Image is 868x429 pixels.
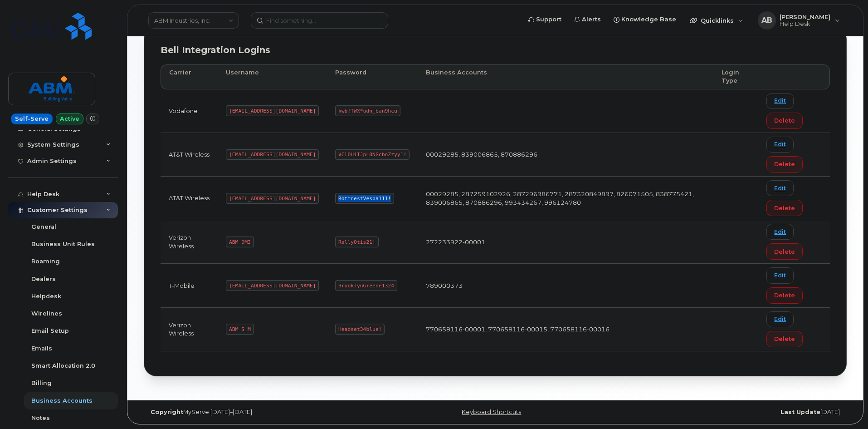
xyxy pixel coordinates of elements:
th: Login Type [713,64,758,89]
button: Delete [766,200,803,216]
a: Knowledge Base [607,10,683,29]
span: Delete [774,335,795,343]
span: Delete [774,247,795,256]
a: Edit [766,267,794,283]
td: T-Mobile [161,264,218,307]
strong: Last Update [780,409,820,415]
code: Headset34blue! [335,324,385,335]
code: [EMAIL_ADDRESS][DOMAIN_NAME] [226,149,319,160]
a: Edit [766,224,794,240]
code: VClOHiIJpL0NGcbnZzyy1! [335,149,410,160]
td: AT&T Wireless [161,133,218,177]
span: Knowledge Base [621,15,676,24]
td: AT&T Wireless [161,177,218,220]
span: Delete [774,291,795,300]
button: Delete [766,243,803,260]
code: ABM_S_M [226,324,254,335]
span: Delete [774,160,795,168]
span: [PERSON_NAME] [780,13,830,20]
a: Edit [766,93,794,109]
th: Username [218,64,327,89]
div: Bell Integration Logins [161,44,830,57]
code: kwb!TWX*udn_ban9hcu [335,105,400,116]
input: Find something... [251,12,388,29]
span: AB [761,15,772,26]
button: Delete [766,287,803,304]
span: Support [536,15,561,24]
span: Quicklinks [701,17,734,24]
a: Edit [766,311,794,327]
td: 00029285, 839006865, 870886296 [418,133,713,177]
code: RallyOtis21! [335,237,378,247]
span: Delete [774,204,795,212]
td: Verizon Wireless [161,308,218,351]
span: Help Desk [780,20,830,28]
th: Business Accounts [418,64,713,89]
code: [EMAIL_ADDRESS][DOMAIN_NAME] [226,105,319,116]
code: ABM_DMI [226,237,254,247]
span: Delete [774,116,795,125]
a: Edit [766,180,794,196]
td: 789000373 [418,264,713,307]
strong: Copyright [151,409,183,415]
a: Keyboard Shortcuts [462,409,521,415]
span: Alerts [582,15,601,24]
th: Carrier [161,64,218,89]
button: Delete [766,156,803,173]
a: Support [522,10,568,29]
div: [DATE] [612,409,847,416]
button: Delete [766,331,803,347]
td: 00029285, 287259102926, 287296986771, 287320849897, 826071505, 838775421, 839006865, 870886296, 9... [418,177,713,220]
td: 770658116-00001, 770658116-00015, 770658116-00016 [418,308,713,351]
code: [EMAIL_ADDRESS][DOMAIN_NAME] [226,280,319,291]
a: Alerts [568,10,607,29]
div: MyServe [DATE]–[DATE] [144,409,378,416]
button: Delete [766,113,803,129]
code: BrooklynGreene1324 [335,280,397,291]
th: Password [327,64,418,89]
code: RottnestVespa111! [335,193,394,204]
a: Edit [766,137,794,153]
td: 272233922-00001 [418,220,713,264]
div: Alex Bradshaw [751,11,846,30]
td: Verizon Wireless [161,220,218,264]
td: Vodafone [161,89,218,133]
a: ABM Industries, Inc. [148,12,239,29]
div: Quicklinks [683,11,750,30]
code: [EMAIL_ADDRESS][DOMAIN_NAME] [226,193,319,204]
